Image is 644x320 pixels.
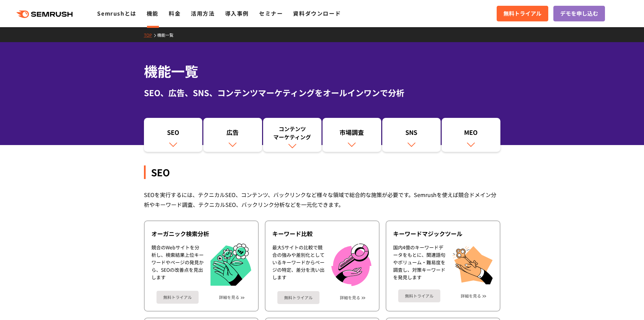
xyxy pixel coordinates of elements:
[157,32,179,38] a: 機能一覧
[144,165,500,179] div: SEO
[151,230,251,238] div: オーガニック検索分析
[445,128,497,140] div: MEO
[293,9,341,17] a: 資料ダウンロード
[97,9,136,17] a: Semrushとは
[382,118,441,152] a: SNS
[452,244,493,284] img: キーワードマジックツール
[461,294,481,298] a: 詳細を見る
[442,118,500,152] a: MEO
[169,9,181,17] a: 料金
[272,230,372,238] div: キーワード比較
[340,295,360,300] a: 詳細を見る
[259,9,283,17] a: セミナー
[191,9,215,17] a: 活用方法
[331,244,371,286] img: キーワード比較
[497,6,548,21] a: 無料トライアル
[326,128,378,140] div: 市場調査
[157,291,199,304] a: 無料トライアル
[393,230,493,238] div: キーワードマジックツール
[503,9,541,18] span: 無料トライアル
[323,118,381,152] a: 市場調査
[266,125,318,141] div: コンテンツ マーケティング
[393,244,445,284] div: 国内4億のキーワードデータをもとに、関連語句やボリューム・難易度を調査し、対策キーワードを発見します
[144,190,500,210] div: SEOを実行するには、テクニカルSEO、コンテンツ、バックリンクなど様々な領域で総合的な施策が必要です。Semrushを使えば競合ドメイン分析やキーワード調査、テクニカルSEO、バックリンク分析...
[210,244,251,286] img: オーガニック検索分析
[144,32,157,38] a: TOP
[386,128,438,140] div: SNS
[553,6,605,21] a: デモを申し込む
[147,9,159,17] a: 機能
[151,244,204,286] div: 競合のWebサイトを分析し、検索結果上位キーワードやページの発見から、SEOの改善点を見出します
[144,118,203,152] a: SEO
[147,128,199,140] div: SEO
[203,118,262,152] a: 広告
[272,244,325,286] div: 最大5サイトの比較で競合の強みや差別化としているキーワードからページの特定、差分を洗い出します
[277,291,319,304] a: 無料トライアル
[207,128,259,140] div: 広告
[398,289,440,302] a: 無料トライアル
[560,9,598,18] span: デモを申し込む
[219,295,239,300] a: 詳細を見る
[225,9,249,17] a: 導入事例
[144,87,500,99] div: SEO、広告、SNS、コンテンツマーケティングをオールインワンで分析
[263,118,322,152] a: コンテンツマーケティング
[144,61,500,81] h1: 機能一覧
